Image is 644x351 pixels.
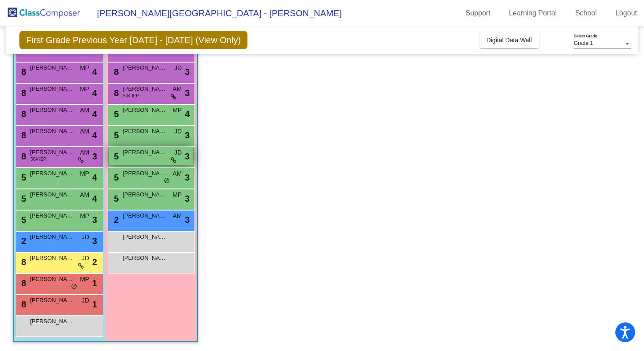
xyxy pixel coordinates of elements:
span: AM [172,169,182,178]
span: 4 [92,171,97,184]
span: 4 [92,129,97,142]
span: [PERSON_NAME] [30,63,74,72]
a: School [568,6,604,20]
span: [PERSON_NAME] [30,106,74,115]
span: 504 IEP [30,156,46,163]
span: 3 [92,234,97,248]
span: MP [80,63,89,73]
span: MP [80,169,89,178]
span: First Grade Previous Year [DATE] - [DATE] (View Only) [19,31,247,49]
span: [PERSON_NAME] [123,169,167,178]
span: MP [80,85,89,94]
span: JD [82,233,89,242]
span: JD [174,148,182,157]
span: [PERSON_NAME][GEOGRAPHIC_DATA] - [PERSON_NAME] [88,6,342,20]
span: 3 [185,150,190,163]
span: 3 [185,213,190,226]
span: [PERSON_NAME] [123,254,167,262]
a: Support [459,6,498,20]
span: 3 [185,65,190,78]
span: MP [80,211,89,221]
span: 4 [185,107,190,121]
span: do_not_disturb_alt [164,177,170,185]
span: [PERSON_NAME] [30,148,74,157]
span: AM [80,190,89,200]
span: 8 [19,278,26,288]
span: AM [80,148,89,157]
span: JD [174,127,182,136]
span: AM [80,127,89,136]
span: [PERSON_NAME] [30,190,74,199]
span: 1 [92,277,97,290]
span: 2 [92,255,97,269]
span: 5 [112,173,119,182]
button: Digital Data Wall [479,32,539,48]
span: AM [172,211,182,221]
span: do_not_disturb_alt [71,283,77,290]
span: 5 [112,151,119,161]
span: JD [82,296,89,305]
span: 4 [92,192,97,205]
span: AM [80,106,89,115]
span: 4 [92,107,97,121]
span: [PERSON_NAME] [30,211,74,220]
span: 4 [92,86,97,100]
span: 3 [185,192,190,205]
a: Logout [608,6,644,20]
span: [PERSON_NAME] [30,169,74,178]
span: 3 [185,86,190,100]
span: 3 [185,129,190,142]
span: [PERSON_NAME] [123,106,167,115]
span: 4 [92,65,97,78]
span: 504 IEP [123,92,139,99]
span: 8 [19,130,26,140]
span: 5 [19,194,26,203]
span: [PERSON_NAME] [123,85,167,93]
span: 2 [19,236,26,246]
span: 8 [112,88,119,98]
span: [PERSON_NAME] [30,317,74,326]
span: 5 [112,109,119,119]
span: [PERSON_NAME] [30,127,74,136]
span: 2 [112,215,119,225]
span: [PERSON_NAME] [123,127,167,136]
a: Learning Portal [502,6,564,20]
span: 8 [19,257,26,267]
span: MP [172,190,182,200]
span: 5 [19,215,26,225]
span: [PERSON_NAME] [123,211,167,220]
span: 5 [19,173,26,182]
span: [PERSON_NAME] [123,233,167,241]
span: 3 [92,213,97,226]
span: 8 [19,109,26,119]
span: [PERSON_NAME] [30,233,74,241]
span: 8 [19,151,26,161]
span: 8 [19,299,26,309]
span: 3 [185,171,190,184]
span: [PERSON_NAME] [30,85,74,93]
span: [PERSON_NAME] [123,63,167,72]
span: [PERSON_NAME] [123,190,167,199]
span: JD [174,63,182,73]
span: 1 [92,298,97,311]
span: [PERSON_NAME] [123,148,167,157]
span: JD [82,254,89,263]
span: 8 [19,67,26,77]
span: [PERSON_NAME] [30,296,74,305]
span: Digital Data Wall [487,37,532,44]
span: [PERSON_NAME] [30,254,74,262]
span: MP [172,106,182,115]
span: 8 [112,67,119,77]
span: AM [172,85,182,94]
span: 3 [92,150,97,163]
span: 5 [112,130,119,140]
span: [PERSON_NAME] [PERSON_NAME] [30,275,74,284]
span: MP [80,275,89,284]
span: Grade 1 [574,40,593,46]
span: 8 [19,88,26,98]
span: 5 [112,194,119,203]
